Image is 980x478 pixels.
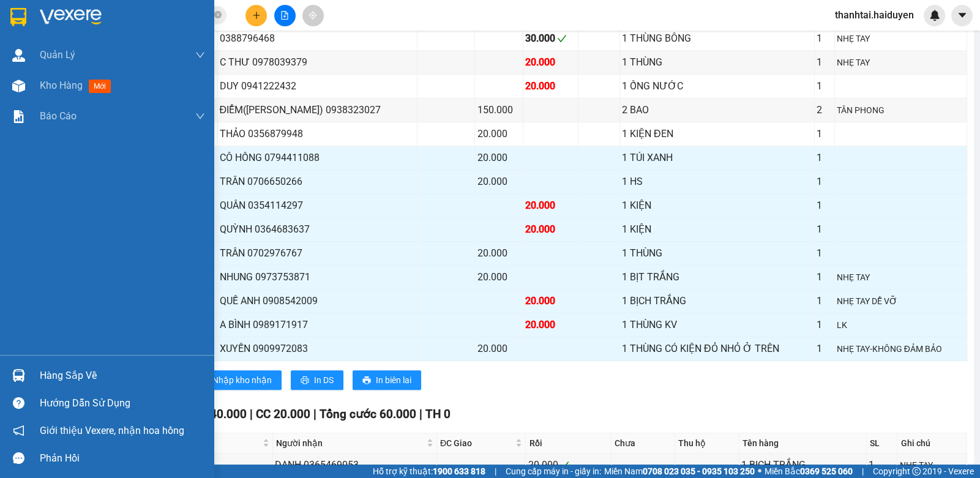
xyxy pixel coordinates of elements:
[897,433,967,454] th: Ghi chú
[214,10,222,21] span: close-circle
[477,150,520,165] div: 20.000
[817,293,832,308] div: 1
[10,8,26,26] img: logo-vxr
[40,80,83,91] span: Kho hàng
[477,174,520,189] div: 20.000
[526,433,612,454] th: Rồi
[622,222,812,237] div: 1 KIỆN
[622,150,812,165] div: 1 TÚI XANH
[220,150,416,165] div: CÔ HỒNG 0794411088
[912,467,921,476] span: copyright
[105,12,134,24] span: Nhận:
[817,317,832,332] div: 1
[622,245,812,261] div: 1 THÙNG
[245,5,267,26] button: plus
[9,80,29,93] span: Rồi :
[13,425,24,436] span: notification
[274,5,296,26] button: file-add
[862,465,864,478] span: |
[40,423,184,438] span: Giới thiệu Vexere, nhận hoa hồng
[817,245,832,261] div: 1
[220,78,416,94] div: DUY 0941222432
[643,466,755,476] strong: 0708 023 035 - 0935 103 250
[477,126,520,141] div: 20.000
[220,102,416,118] div: ĐIỂM([PERSON_NAME]) 0938323027
[525,317,577,332] div: 20.000
[525,78,577,94] div: 20.000
[612,433,675,454] th: Chưa
[957,10,968,21] span: caret-down
[525,31,577,46] div: 30.000
[622,293,812,308] div: 1 BỊCH TRẮNG
[314,373,334,387] span: In DS
[817,54,832,70] div: 1
[622,31,812,46] div: 1 THÙNG BÔNG
[741,457,865,472] div: 1 BỊCH TRẮNG
[10,10,96,25] div: VP Cái Bè
[817,198,832,213] div: 1
[276,436,424,450] span: Người nhận
[837,271,965,284] div: NHẸ TAY
[739,433,867,454] th: Tên hàng
[220,198,416,213] div: QUÂN 0354114297
[40,108,77,124] span: Báo cáo
[12,369,25,382] img: warehouse-icon
[817,31,832,46] div: 1
[817,174,832,189] div: 1
[419,407,422,421] span: |
[313,407,316,421] span: |
[951,5,973,26] button: caret-down
[425,407,451,421] span: TH 0
[220,341,416,356] div: XUYẾN 0909972083
[9,79,98,94] div: 20.000
[220,174,416,189] div: TRÂN 0706650266
[220,31,416,46] div: 0388796468
[256,407,310,421] span: CC 20.000
[362,376,371,386] span: printer
[506,465,601,478] span: Cung cấp máy in - giấy in:
[622,78,812,94] div: 1 ỐNG NƯỚC
[373,465,485,478] span: Hỗ trợ kỹ thuật:
[291,370,343,390] button: printerIn DS
[837,294,965,308] div: NHẸ TAY DỄ VỠ
[192,407,247,421] span: CR 40.000
[817,150,832,165] div: 1
[12,110,25,123] img: solution-icon
[40,367,205,385] div: Hàng sắp về
[214,11,222,18] span: close-circle
[800,466,853,476] strong: 0369 525 060
[220,245,416,261] div: TRÂN 0702976767
[758,469,761,474] span: ⚪️
[105,54,229,72] div: 0877770440
[837,32,965,45] div: NHẸ TAY
[220,54,416,70] div: C THƯ 0978039379
[433,466,485,476] strong: 1900 633 818
[817,78,832,94] div: 1
[40,394,205,413] div: Hướng dẫn sử dụng
[817,341,832,356] div: 1
[220,293,416,308] div: QUẾ ANH 0908542009
[869,457,895,472] div: 1
[622,269,812,285] div: 1 BỊT TRẮNG
[189,370,282,390] button: downloadNhập kho nhận
[837,56,965,69] div: NHẸ TAY
[320,407,416,421] span: Tổng cước 60.000
[10,25,96,40] div: ngân
[557,34,567,43] span: check
[817,102,832,118] div: 2
[525,293,577,308] div: 20.000
[817,222,832,237] div: 1
[559,460,569,470] span: check
[302,5,324,26] button: aim
[929,10,940,21] img: icon-new-feature
[195,50,205,60] span: down
[867,433,897,454] th: SL
[525,222,577,237] div: 20.000
[622,126,812,141] div: 1 KIỆN ĐEN
[13,452,24,464] span: message
[105,40,229,54] div: tài
[220,269,416,285] div: NHUNG 0973753871
[301,376,309,386] span: printer
[440,436,513,450] span: ĐC Giao
[622,317,812,332] div: 1 THÙNG KV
